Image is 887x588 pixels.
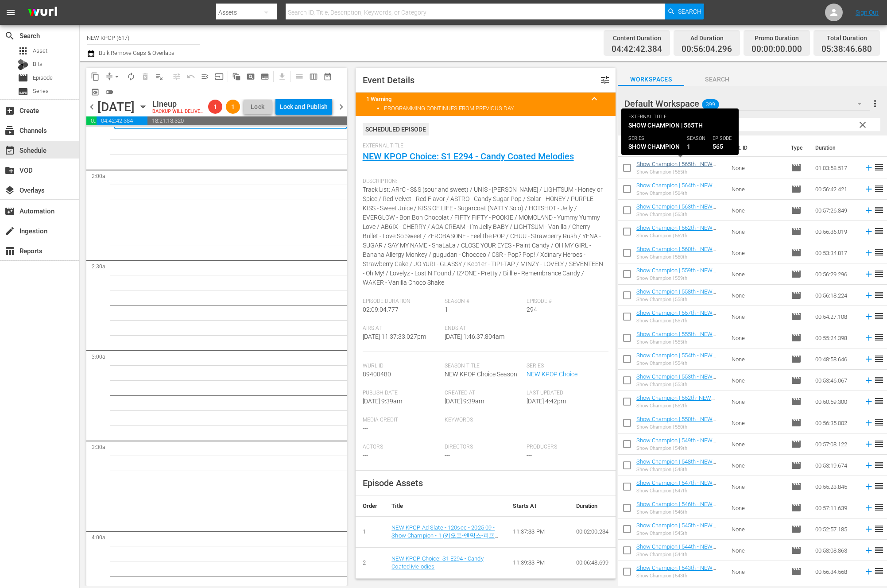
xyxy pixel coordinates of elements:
span: Episode [791,354,802,364]
svg: Add to Schedule [864,333,874,343]
span: 89400480 [363,371,391,378]
span: Search [678,4,701,19]
td: None [728,561,787,582]
td: 11:39:33 PM [506,547,569,578]
span: menu [5,7,16,18]
td: 00:57:08.122 [812,433,860,455]
span: --- [363,425,368,432]
span: reorder [874,460,884,470]
span: Download as CSV [272,68,289,85]
td: None [728,476,787,497]
span: chevron_left [86,101,97,112]
a: Show Champion | 559th - NEW [DOMAIN_NAME] - SSTV - 202506 [636,267,720,280]
span: 1 [208,103,222,110]
td: 00:58:08.863 [812,540,860,561]
span: 00:00:00.000 [751,44,802,54]
a: Show Champion | 557th - NEW [DOMAIN_NAME] - SSTV - 202506 [636,309,720,323]
span: Episode [791,375,802,386]
span: [DATE] 4:42pm [527,398,566,405]
svg: Add to Schedule [864,503,874,513]
title: 1 Warning [366,96,584,102]
span: Lock [247,102,268,112]
a: Show Champion | 553th - NEW [DOMAIN_NAME] - SSTV - 202505 [636,373,720,387]
svg: Add to Schedule [864,354,874,364]
td: None [728,200,787,221]
span: Series [18,86,28,97]
span: VOD [4,165,15,176]
span: Event Details [363,75,414,85]
td: 00:56:36.019 [812,221,860,242]
span: 294 [527,306,537,313]
span: Reports [4,246,15,256]
div: Show Champion | 557th [636,318,724,324]
span: reorder [874,247,884,258]
span: Episode [791,439,802,449]
span: Ends At [445,325,522,332]
td: None [728,242,787,263]
span: Update Metadata from Key Asset [212,70,226,84]
svg: Add to Schedule [864,567,874,576]
span: Episode [791,566,802,577]
span: Airs At [363,325,440,332]
span: reorder [874,226,884,236]
span: Episode [33,73,53,82]
span: Episode [791,524,802,534]
span: reorder [874,481,884,491]
div: Show Champion | 565th [636,169,724,175]
div: Show Champion | 550th [636,424,724,430]
span: reorder [874,268,884,279]
span: Description: [363,178,604,185]
span: reorder [874,353,884,364]
div: Show Champion | 560th [636,254,724,260]
a: Show Champion | 546th - NEW [DOMAIN_NAME] - SSTV - 202503 [636,501,720,514]
span: Bits [33,60,43,69]
span: calendar_view_week_outlined [309,72,318,81]
td: 00:57:11.639 [812,497,860,518]
td: 00:53:19.674 [812,455,860,476]
div: Lock and Publish [280,99,328,115]
td: 2 [356,547,385,578]
span: playlist_remove_outlined [155,72,164,81]
td: None [728,433,787,455]
td: None [728,455,787,476]
span: compress [105,72,114,81]
div: Show Champion | 552th [636,403,724,409]
span: Wurl Id [363,363,440,370]
span: [DATE] 1:46:37.804am [445,333,504,340]
svg: Add to Schedule [864,269,874,279]
span: Publish Date [363,390,440,397]
span: reorder [874,438,884,449]
div: Ad Duration [682,32,732,44]
a: Show Champion | 543th - NEW [DOMAIN_NAME] - SSTV - 202502 [636,565,720,578]
svg: Add to Schedule [864,545,874,555]
a: Show Champion | 544th - NEW [DOMAIN_NAME] - SSTV - 202503 [636,543,720,557]
th: Ext. ID [727,135,786,160]
span: reorder [874,162,884,173]
a: Show Champion | 549th - NEW [DOMAIN_NAME] - SSTV - 202504 [636,437,720,450]
span: Clear Lineup [152,70,167,84]
a: Show Champion | 554th - NEW [DOMAIN_NAME] - SSTV - 202505 [636,352,720,365]
span: reorder [874,523,884,534]
span: Episode [791,333,802,343]
div: Show Champion | 545th [636,530,724,536]
div: Show Champion | 564th [636,190,724,196]
span: Episode [791,162,802,173]
div: [DATE] [97,100,135,114]
svg: Add to Schedule [864,184,874,194]
span: Week Calendar View [306,70,321,84]
div: Show Champion | 549th [636,445,724,451]
span: Episode [791,226,802,237]
a: Show Champion | 550th - NEW [DOMAIN_NAME] - SSTV - 202504 [636,416,720,429]
span: 00:56:04.296 [86,116,97,125]
span: Episode [791,460,802,471]
td: None [728,178,787,200]
th: Order [356,495,385,517]
span: date_range_outlined [323,72,332,81]
span: reorder [874,205,884,215]
div: Show Champion | 559th [636,275,724,281]
div: Lineup [152,99,205,109]
span: reorder [874,311,884,321]
div: Show Champion | 562th [636,233,724,239]
span: Search [4,31,15,41]
div: Show Champion | 553th [636,382,724,387]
